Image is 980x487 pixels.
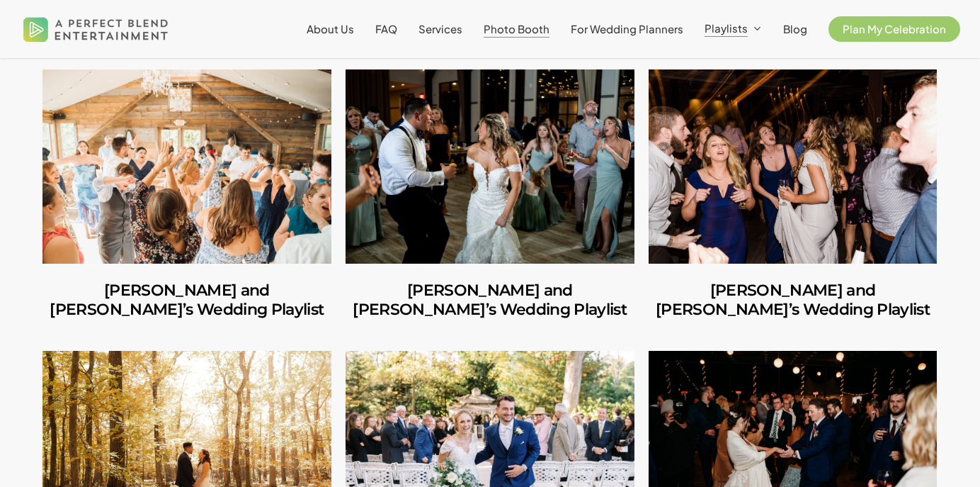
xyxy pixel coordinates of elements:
[571,22,683,35] span: For Wedding Planners
[42,264,331,337] a: Jules and Michelle’s Wedding Playlist
[649,264,938,337] a: Mike and Amanda’s Wedding Playlist
[783,23,807,35] a: Blog
[20,6,172,52] img: A Perfect Blend Entertainment
[843,22,946,35] span: Plan My Celebration
[418,22,462,35] span: Services
[484,23,549,35] a: Photo Booth
[307,22,354,35] span: About Us
[649,69,938,264] a: Mike and Amanda’s Wedding Playlist
[705,21,748,35] span: Playlists
[783,22,807,35] span: Blog
[42,69,331,264] a: Jules and Michelle’s Wedding Playlist
[484,22,549,35] span: Photo Booth
[375,22,397,35] span: FAQ
[418,23,462,35] a: Services
[571,23,683,35] a: For Wedding Planners
[375,23,397,35] a: FAQ
[346,264,634,337] a: Shannon and Joseph’s Wedding Playlist
[828,23,960,35] a: Plan My Celebration
[346,69,634,264] a: Shannon and Joseph’s Wedding Playlist
[705,23,762,35] a: Playlists
[307,23,354,35] a: About Us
